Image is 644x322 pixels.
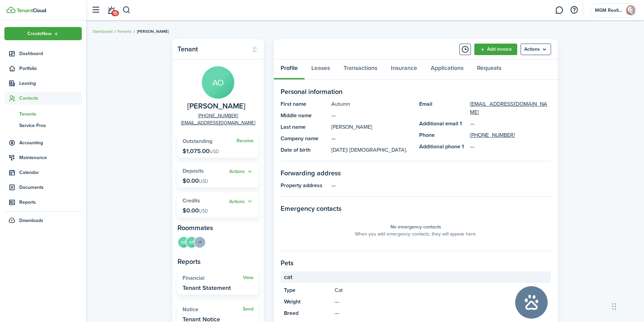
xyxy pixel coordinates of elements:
panel-main-description: — [331,112,412,120]
a: Leases [305,59,337,80]
span: Autumn Osbourne [187,102,245,110]
span: Dashboard [19,50,82,57]
span: Downloads [19,217,43,224]
panel-main-description: [DATE] [331,146,412,154]
a: Dashboard [93,28,113,34]
a: Messaging [553,2,566,19]
span: MGM Realty Group [595,8,622,13]
button: Open menu [521,44,551,55]
a: [PHONE_NUMBER] [198,112,238,119]
avatar-text: AO [202,66,234,99]
widget-stats-description: Tenant Statement [183,284,231,291]
img: TenantCloud [6,7,16,13]
a: Dashboard [4,47,82,60]
a: Notifications [105,2,118,19]
a: Applications [424,59,470,80]
a: Transactions [337,59,384,80]
span: Contacts [19,95,82,102]
a: View [243,275,254,280]
panel-main-placeholder-description: When you add emergency contacts, they will appear here. [355,230,477,238]
span: Deposits [183,167,204,175]
panel-main-title: Tenant [177,45,245,53]
widget-stats-title: Financial [183,275,243,281]
a: Add invoice [474,44,517,55]
div: Drag [612,296,616,317]
panel-main-title: Company name [281,134,328,143]
a: Tenants [117,28,132,34]
panel-main-description: [PERSON_NAME] [331,123,412,131]
panel-main-title: Date of birth [281,146,328,154]
panel-main-title: Additional phone 1 [419,143,467,151]
button: Timeline [459,44,471,55]
button: Open sidebar [89,4,102,17]
span: Portfolio [19,65,82,72]
panel-main-title: Phone [419,131,467,139]
span: 15 [111,10,119,16]
span: Maintenance [19,154,82,161]
button: Open menu [4,27,82,40]
panel-main-title: Breed [284,309,331,317]
panel-main-description: Autumn [331,100,412,108]
a: [EMAIL_ADDRESS][DOMAIN_NAME] [181,119,255,126]
panel-main-section-title: Pets [281,258,551,268]
a: Reports [4,196,82,209]
button: Open menu [229,198,254,205]
button: Actions [229,168,254,176]
panel-main-section-title: Forwarding address [281,168,551,178]
span: Leasing [19,80,82,87]
span: Create New [27,31,52,36]
span: Documents [19,184,82,191]
img: TenantCloud [17,8,46,13]
button: Search [122,4,131,16]
span: | [DEMOGRAPHIC_DATA]. [347,146,407,154]
panel-main-description: — [331,181,551,190]
panel-main-title: Last name [281,123,328,131]
panel-main-description: — [335,298,508,306]
a: Insurance [384,59,424,80]
p: $0.00 [183,207,208,214]
panel-main-description: — [331,134,412,143]
span: USD [199,207,208,215]
img: MGM Realty Group [625,5,636,16]
a: [PHONE_NUMBER] [470,131,515,139]
avatar-text: AP [186,237,197,248]
panel-main-subtitle: Roommates [177,223,259,233]
iframe: Chat Widget [610,290,644,322]
a: AP [190,236,198,250]
button: Open menu [198,236,206,248]
button: Open menu [229,168,254,176]
a: Tenants [4,108,82,120]
p: $1,075.00 [183,148,219,154]
panel-main-title: Email [419,100,467,116]
panel-main-subtitle: Reports [177,256,259,267]
span: Outstanding [183,137,212,145]
span: [PERSON_NAME] [137,28,169,34]
a: Send [243,306,254,312]
span: Service Pros [19,122,82,129]
a: [EMAIL_ADDRESS][DOMAIN_NAME] [470,100,551,116]
panel-main-description: Cat [335,286,508,294]
panel-main-section-header: cat [281,271,551,283]
a: Requests [470,59,508,80]
span: Tenants [19,110,82,118]
span: Reports [19,199,82,206]
span: Accounting [19,139,82,146]
widget-stats-title: Notice [183,306,243,313]
a: AB [177,236,190,250]
span: USD [210,148,219,155]
menu-trigger: +1 [194,236,206,248]
a: Receive [237,138,254,144]
button: Actions [229,198,254,205]
panel-main-title: Weight [284,298,331,306]
panel-main-section-title: Emergency contacts [281,203,551,214]
span: Credits [183,197,200,204]
a: Service Pros [4,120,82,131]
panel-main-title: Additional email 1 [419,120,467,128]
span: Calendar [19,169,82,176]
p: $0.00 [183,177,208,184]
menu-btn: Actions [521,44,551,55]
